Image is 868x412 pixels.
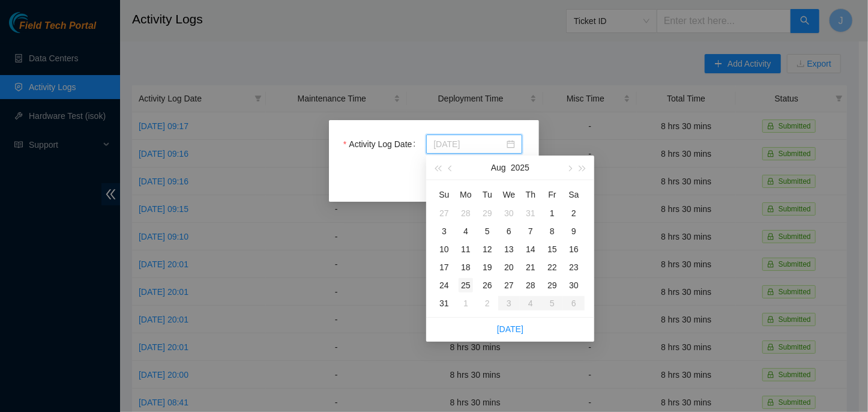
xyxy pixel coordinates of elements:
div: 16 [567,242,581,256]
td: 2025-09-01 [455,294,477,312]
td: 2025-08-30 [563,276,585,294]
div: 13 [502,242,516,256]
div: 6 [502,224,516,238]
div: 3 [437,224,451,238]
div: 23 [567,260,581,274]
td: 2025-08-29 [541,276,563,294]
td: 2025-09-02 [477,294,498,312]
div: 29 [545,278,559,292]
button: 2025 [511,156,529,180]
div: 28 [523,278,538,292]
td: 2025-08-27 [498,276,520,294]
div: 12 [480,242,495,256]
button: Aug [491,156,506,180]
td: 2025-08-04 [455,222,477,240]
td: 2025-08-07 [520,222,541,240]
div: 30 [567,278,581,292]
div: 11 [459,242,473,256]
label: Activity Log Date [343,135,420,154]
input: Activity Log Date [433,138,504,151]
td: 2025-08-24 [433,276,455,294]
td: 2025-08-17 [433,258,455,276]
td: 2025-08-18 [455,258,477,276]
div: 30 [502,206,516,220]
td: 2025-08-25 [455,276,477,294]
td: 2025-08-10 [433,240,455,258]
div: 2 [480,296,495,311]
div: 18 [459,260,473,274]
th: Su [433,185,455,204]
td: 2025-08-19 [477,258,498,276]
td: 2025-08-06 [498,222,520,240]
th: Th [520,185,541,204]
td: 2025-08-28 [520,276,541,294]
td: 2025-08-01 [541,204,563,222]
td: 2025-07-29 [477,204,498,222]
div: 25 [459,278,473,292]
td: 2025-08-08 [541,222,563,240]
td: 2025-08-20 [498,258,520,276]
td: 2025-08-15 [541,240,563,258]
td: 2025-08-21 [520,258,541,276]
div: 26 [480,278,495,292]
th: Sa [563,185,585,204]
div: 19 [480,260,495,274]
th: Tu [477,185,498,204]
div: 2 [567,206,581,220]
div: 29 [480,206,495,220]
td: 2025-08-23 [563,258,585,276]
th: Fr [541,185,563,204]
th: Mo [455,185,477,204]
div: 21 [523,260,538,274]
div: 7 [523,224,538,238]
div: 22 [545,260,559,274]
div: 5 [480,224,495,238]
div: 31 [523,206,538,220]
td: 2025-08-14 [520,240,541,258]
div: 31 [437,296,451,311]
div: 27 [437,206,451,220]
td: 2025-07-30 [498,204,520,222]
td: 2025-08-31 [433,294,455,312]
td: 2025-08-13 [498,240,520,258]
div: 1 [545,206,559,220]
div: 8 [545,224,559,238]
th: We [498,185,520,204]
td: 2025-07-28 [455,204,477,222]
div: 20 [502,260,516,274]
a: [DATE] [497,324,523,334]
div: 10 [437,242,451,256]
div: 15 [545,242,559,256]
div: 9 [567,224,581,238]
td: 2025-07-31 [520,204,541,222]
div: 14 [523,242,538,256]
td: 2025-08-02 [563,204,585,222]
td: 2025-08-03 [433,222,455,240]
td: 2025-08-26 [477,276,498,294]
div: 28 [459,206,473,220]
td: 2025-07-27 [433,204,455,222]
td: 2025-08-05 [477,222,498,240]
td: 2025-08-22 [541,258,563,276]
td: 2025-08-16 [563,240,585,258]
div: 1 [459,296,473,311]
div: 27 [502,278,516,292]
td: 2025-08-11 [455,240,477,258]
td: 2025-08-09 [563,222,585,240]
div: 17 [437,260,451,274]
td: 2025-08-12 [477,240,498,258]
div: 24 [437,278,451,292]
div: 4 [459,224,473,238]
